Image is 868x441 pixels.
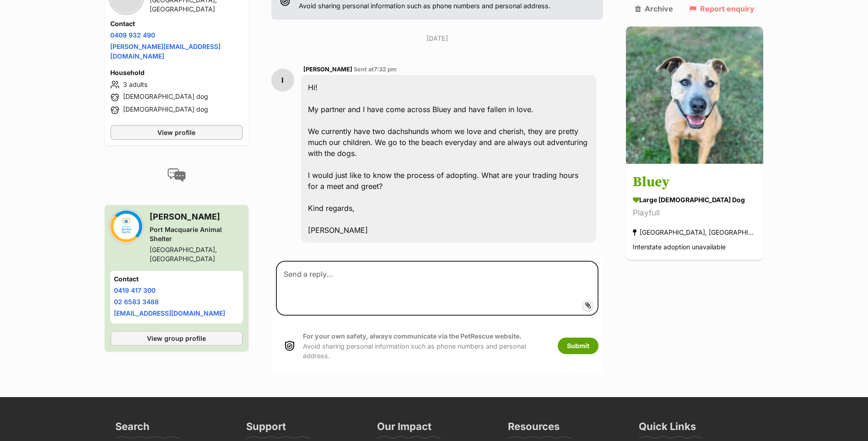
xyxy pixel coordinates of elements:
[303,66,352,73] span: [PERSON_NAME]
[110,125,243,140] a: View profile
[633,243,726,251] span: Interstate adoption unavailable
[633,207,756,220] div: Playfull
[110,31,155,39] a: 0409 932 490
[374,66,397,73] span: 7:32 pm
[110,331,243,346] a: View group profile
[114,274,239,284] h4: Contact
[633,226,756,239] div: [GEOGRAPHIC_DATA], [GEOGRAPHIC_DATA]
[110,43,221,60] a: [PERSON_NAME][EMAIL_ADDRESS][DOMAIN_NAME]
[246,420,286,438] h3: Support
[303,332,522,340] strong: For your own safety, always communicate via the PetRescue website.
[271,33,604,43] p: [DATE]
[114,298,159,306] a: 02 6583 3488
[110,210,142,242] img: Port Macquarie Animal Shelter profile pic
[150,225,243,243] div: Port Macquarie Animal Shelter
[110,79,243,90] li: 3 adults
[633,172,756,193] h3: Bluey
[377,420,431,438] h3: Our Impact
[633,195,756,205] div: large [DEMOGRAPHIC_DATA] Dog
[558,338,598,354] button: Submit
[689,5,755,13] a: Report enquiry
[167,168,186,182] img: conversation-icon-4a6f8262b818ee0b60e3300018af0b2d0b884aa5de6e9bcb8d3d4eeb1a70a7c4.svg
[110,19,243,28] h4: Contact
[301,75,597,242] div: Hi! My partner and I have come across Bluey and have fallen in love. We currently have two dachsh...
[635,5,673,13] a: Archive
[115,420,150,438] h3: Search
[271,69,294,91] div: I
[303,331,549,360] p: Avoid sharing personal information such as phone numbers and personal address.
[157,128,195,137] span: View profile
[114,286,156,294] a: 0419 417 300
[626,166,763,260] a: Bluey large [DEMOGRAPHIC_DATA] Dog Playfull [GEOGRAPHIC_DATA], [GEOGRAPHIC_DATA] Interstate adopt...
[110,68,243,77] h4: Household
[147,333,206,343] span: View group profile
[354,66,397,73] span: Sent at
[508,420,560,438] h3: Resources
[110,105,243,116] li: [DEMOGRAPHIC_DATA] dog
[110,92,243,103] li: [DEMOGRAPHIC_DATA] dog
[150,210,243,223] h3: [PERSON_NAME]
[114,309,225,317] a: [EMAIL_ADDRESS][DOMAIN_NAME]
[639,420,696,438] h3: Quick Links
[626,27,763,164] img: Bluey
[150,245,243,264] div: [GEOGRAPHIC_DATA], [GEOGRAPHIC_DATA]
